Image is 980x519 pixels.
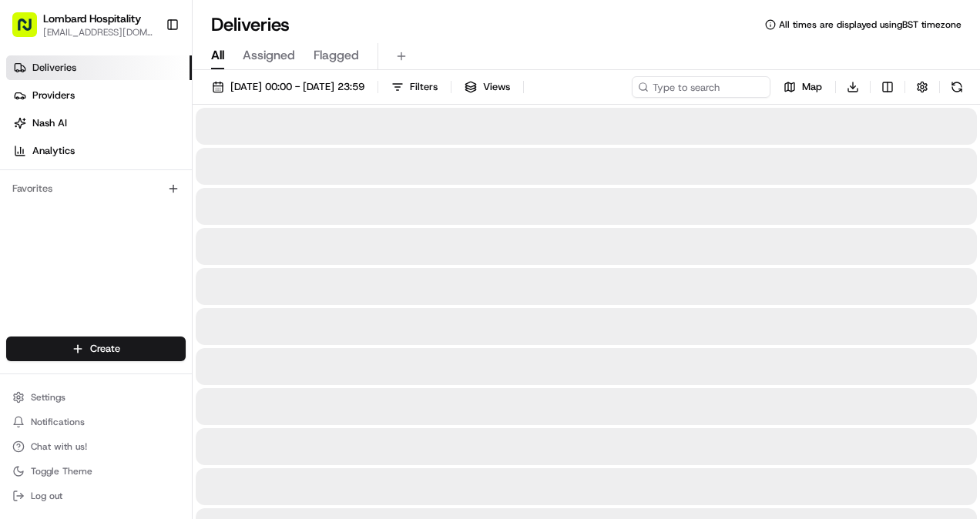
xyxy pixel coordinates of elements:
[43,11,141,26] button: Lombard Hospitality
[777,76,829,98] button: Map
[314,46,359,65] span: Flagged
[6,485,186,507] button: Log out
[211,12,290,37] h1: Deliveries
[6,387,186,408] button: Settings
[211,46,224,65] span: All
[32,116,67,130] span: Nash AI
[31,416,85,428] span: Notifications
[410,80,438,94] span: Filters
[31,465,92,477] span: Toggle Theme
[6,83,192,108] a: Providers
[243,46,295,65] span: Assigned
[6,436,186,457] button: Chat with us!
[90,342,120,356] span: Create
[779,18,962,31] span: All times are displayed using BST timezone
[458,76,517,98] button: Views
[6,460,186,482] button: Toggle Theme
[31,391,65,403] span: Settings
[802,80,822,94] span: Map
[6,337,186,361] button: Create
[483,80,510,94] span: Views
[43,26,153,39] button: [EMAIL_ADDRESS][DOMAIN_NAME]
[946,76,968,98] button: Refresh
[6,6,159,43] button: Lombard Hospitality[EMAIL_ADDRESS][DOMAIN_NAME]
[632,76,770,98] input: Type to search
[6,176,186,201] div: Favorites
[384,76,445,98] button: Filters
[31,490,62,502] span: Log out
[6,411,186,433] button: Notifications
[6,55,192,80] a: Deliveries
[32,89,75,102] span: Providers
[32,144,75,158] span: Analytics
[31,440,87,453] span: Chat with us!
[230,80,364,94] span: [DATE] 00:00 - [DATE] 23:59
[6,139,192,163] a: Analytics
[205,76,371,98] button: [DATE] 00:00 - [DATE] 23:59
[6,111,192,136] a: Nash AI
[32,61,76,75] span: Deliveries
